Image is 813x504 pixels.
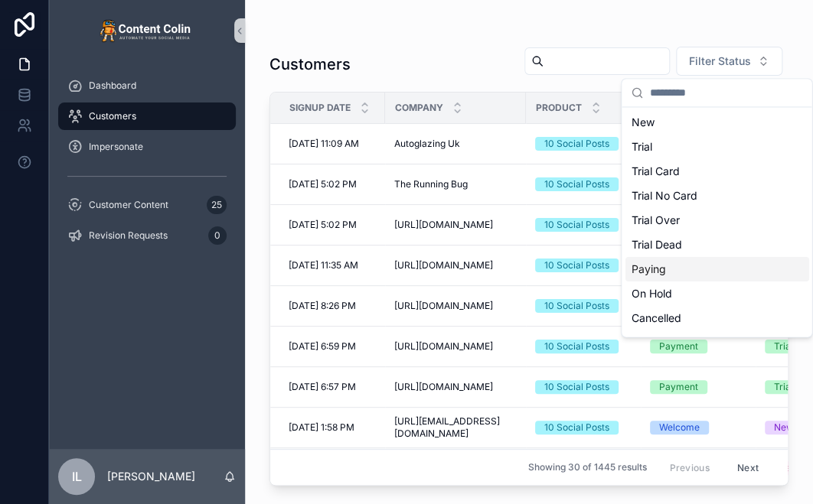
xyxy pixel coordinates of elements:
[774,340,793,353] div: Trial
[89,80,136,92] span: Dashboard
[625,110,808,135] div: New
[72,467,82,486] span: IL
[544,218,609,232] div: 10 Social Posts
[89,199,168,211] span: Customer Content
[774,421,794,434] div: New
[659,380,698,394] div: Payment
[544,177,609,191] div: 10 Social Posts
[774,380,793,394] div: Trial
[676,47,782,76] button: Select Button
[625,330,808,355] div: System Cancelled
[289,178,357,190] span: [DATE] 5:02 PM
[89,110,136,122] span: Customers
[289,259,358,272] span: [DATE] 11:35 AM
[58,191,236,219] a: Customer Content25
[689,54,751,69] span: Filter Status
[544,137,609,151] div: 10 Social Posts
[289,421,354,434] span: [DATE] 1:58 PM
[100,18,194,43] img: App logo
[625,184,808,208] div: Trial No Card
[289,219,357,231] span: [DATE] 5:02 PM
[659,340,698,353] div: Payment
[544,340,609,353] div: 10 Social Posts
[625,159,808,184] div: Trial Card
[207,196,227,214] div: 25
[89,229,168,242] span: Revision Requests
[625,232,808,257] div: Trial Dead
[289,300,356,312] span: [DATE] 8:26 PM
[536,102,582,114] span: Product
[544,259,609,272] div: 10 Social Posts
[289,340,356,353] span: [DATE] 6:59 PM
[58,72,236,99] a: Dashboard
[89,141,143,153] span: Impersonate
[622,107,811,337] div: Suggestions
[107,469,195,484] p: [PERSON_NAME]
[625,135,808,159] div: Trial
[394,219,493,231] span: [URL][DOMAIN_NAME]
[269,54,351,75] h1: Customers
[58,102,236,130] a: Customers
[394,178,468,190] span: The Running Bug
[527,461,646,473] span: Showing 30 of 1445 results
[625,208,808,232] div: Trial Over
[394,300,493,312] span: [URL][DOMAIN_NAME]
[394,259,493,272] span: [URL][DOMAIN_NAME]
[289,138,359,150] span: [DATE] 11:09 AM
[395,102,443,114] span: Company
[289,381,356,393] span: [DATE] 6:57 PM
[544,421,609,434] div: 10 Social Posts
[58,222,236,249] a: Revision Requests0
[49,61,245,269] div: scrollable content
[394,415,517,440] span: [URL][EMAIL_ADDRESS][DOMAIN_NAME]
[625,257,808,281] div: Paying
[289,102,351,114] span: Signup Date
[726,455,769,479] button: Next
[394,138,460,150] span: Autoglazing Uk
[544,380,609,394] div: 10 Social Posts
[58,133,236,161] a: Impersonate
[394,381,493,393] span: [URL][DOMAIN_NAME]
[544,299,609,313] div: 10 Social Posts
[659,421,700,434] div: Welcome
[625,281,808,306] div: On Hold
[208,226,227,245] div: 0
[625,306,808,330] div: Cancelled
[394,340,493,353] span: [URL][DOMAIN_NAME]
